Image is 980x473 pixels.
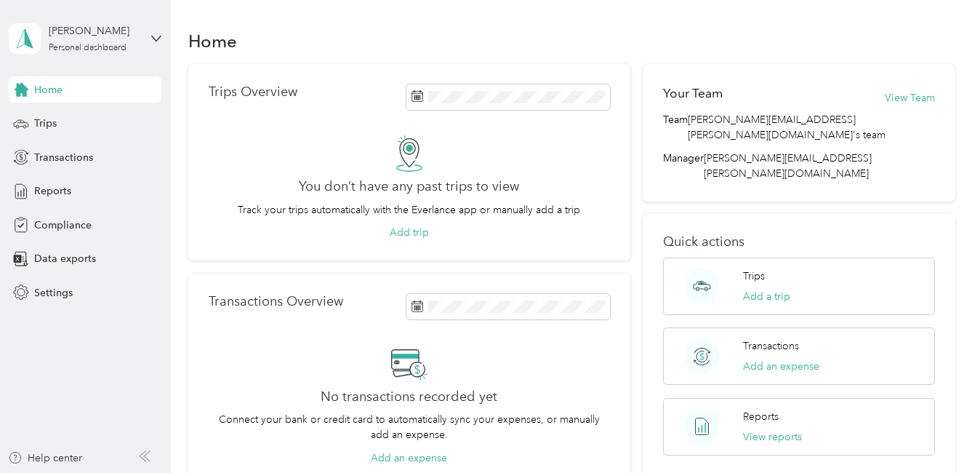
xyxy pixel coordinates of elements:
p: Track your trips automatically with the Everlance app or manually add a trip [238,202,580,218]
h1: Home [188,33,237,49]
iframe: Everlance-gr Chat Button Frame [899,391,980,473]
span: Compliance [34,218,92,233]
p: Trips [743,269,765,284]
h2: No transactions recorded yet [321,389,497,405]
span: Team [663,112,688,143]
div: Personal dashboard [49,44,126,52]
span: Settings [34,285,73,301]
button: Add trip [390,225,429,240]
span: [PERSON_NAME][EMAIL_ADDRESS][PERSON_NAME][DOMAIN_NAME] [704,152,872,180]
h2: You don’t have any past trips to view [299,179,519,194]
span: Transactions [34,150,93,165]
p: Transactions Overview [209,294,343,309]
p: Reports [743,409,779,424]
button: Add a trip [743,289,790,304]
span: Trips [34,116,57,131]
button: View reports [743,429,802,445]
p: Trips Overview [209,84,297,100]
span: [PERSON_NAME][EMAIL_ADDRESS][PERSON_NAME][DOMAIN_NAME]'s team [688,112,934,143]
button: Help center [8,450,82,466]
p: Transactions [743,338,799,354]
div: [PERSON_NAME] [49,23,140,39]
span: Data exports [34,251,96,266]
p: Connect your bank or credit card to automatically sync your expenses, or manually add an expense. [209,412,610,442]
button: View Team [885,90,935,106]
span: Manager [663,151,704,181]
h2: Your Team [663,84,723,103]
button: Add an expense [743,359,819,374]
span: Home [34,82,63,98]
span: Reports [34,183,71,199]
button: Add an expense [371,450,447,466]
p: Quick actions [663,234,934,250]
